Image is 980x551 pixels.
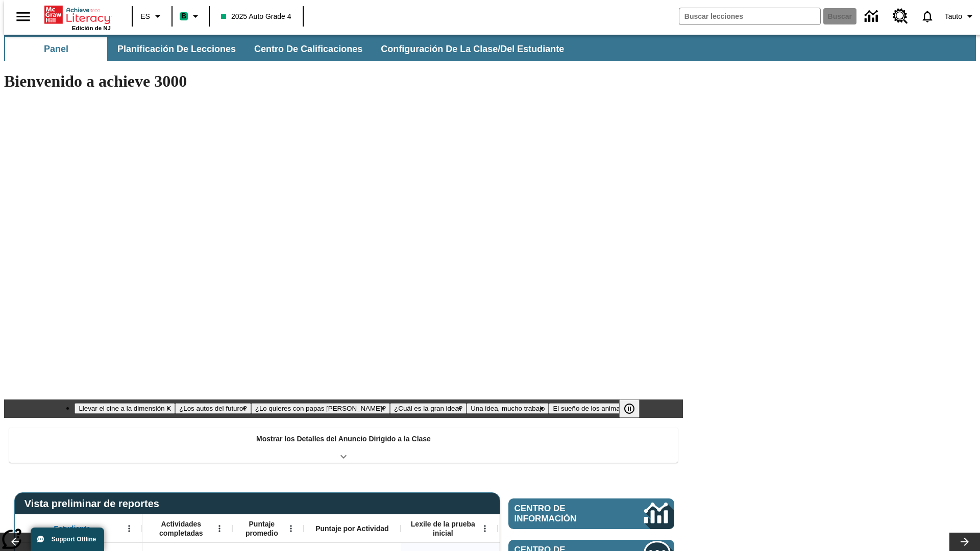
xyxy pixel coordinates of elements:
[72,25,111,31] span: Edición de NJ
[31,528,104,551] button: Support Offline
[9,428,678,463] div: Mostrar los Detalles del Anuncio Dirigido a la Clase
[941,7,980,26] button: Perfil/Configuración
[859,3,887,31] a: Centro de información
[315,524,388,533] span: Puntaje por Actividad
[5,37,107,61] button: Panel
[619,399,640,418] button: Pausar
[75,403,175,414] button: Diapositiva 1 Llevar el cine a la dimensión X
[679,8,820,24] input: Buscar campo
[256,434,431,444] p: Mostrar los Detalles del Anuncio Dirigido a la Clase
[406,519,480,538] span: Lexile de la prueba inicial
[140,11,150,22] span: ES
[949,533,980,551] button: Carrusel de lecciones, seguir
[121,521,137,536] button: Abrir menú
[109,37,244,61] button: Planificación de lecciones
[373,37,572,61] button: Configuración de la clase/del estudiante
[246,37,371,61] button: Centro de calificaciones
[176,7,206,26] button: Boost El color de la clase es verde menta. Cambiar el color de la clase.
[181,10,186,22] span: B
[887,3,914,30] a: Centro de recursos, Se abrirá en una pestaña nueva.
[8,2,38,32] button: Abrir el menú lateral
[251,403,390,414] button: Diapositiva 3 ¿Lo quieres con papas fritas?
[52,536,96,543] span: Support Offline
[24,498,164,510] span: Vista preliminar de reportes
[477,521,493,536] button: Abrir menú
[914,3,941,30] a: Notificaciones
[175,403,251,414] button: Diapositiva 2 ¿Los autos del futuro?
[283,521,299,536] button: Abrir menú
[508,498,674,529] a: Centro de información
[4,72,683,91] h1: Bienvenido a achieve 3000
[212,521,227,536] button: Abrir menú
[54,524,91,533] span: Estudiante
[4,37,573,61] div: Subbarra de navegación
[4,35,976,61] div: Subbarra de navegación
[945,11,962,22] span: Tauto
[619,399,650,418] div: Pausar
[467,403,549,414] button: Diapositiva 5 Una idea, mucho trabajo
[549,403,632,414] button: Diapositiva 6 El sueño de los animales
[237,519,286,538] span: Puntaje promedio
[44,5,111,25] a: Portada
[136,7,168,26] button: Lenguaje: ES, Selecciona un idioma
[390,403,467,414] button: Diapositiva 4 ¿Cuál es la gran idea?
[44,4,111,31] div: Portada
[148,519,215,538] span: Actividades completadas
[514,504,610,524] span: Centro de información
[221,11,291,22] span: 2025 Auto Grade 4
